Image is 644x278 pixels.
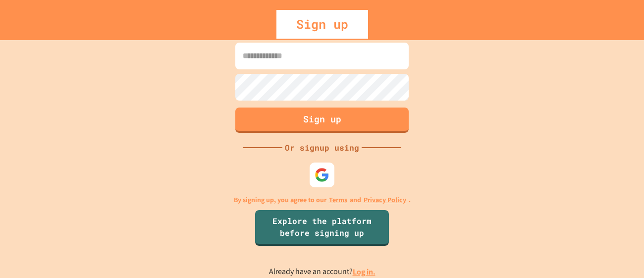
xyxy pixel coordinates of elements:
a: Log in. [353,267,376,277]
a: Explore the platform before signing up [255,210,389,246]
a: Terms [329,195,347,205]
a: Privacy Policy [364,195,406,205]
p: Already have an account? [269,266,376,278]
div: Or signup using [282,142,362,154]
div: Sign up [276,10,368,39]
button: Sign up [235,108,409,133]
img: google-icon.svg [315,167,329,182]
p: By signing up, you agree to our and . [234,195,411,205]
